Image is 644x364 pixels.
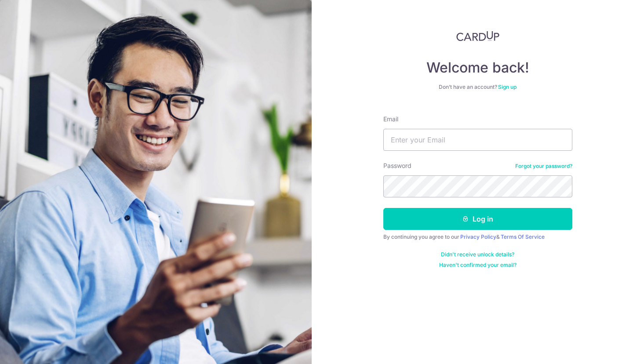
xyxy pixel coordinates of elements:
[439,262,517,269] a: Haven't confirmed your email?
[383,233,572,240] div: By continuing you agree to our &
[383,161,411,170] label: Password
[383,129,572,151] input: Enter your Email
[383,84,572,91] div: Don’t have an account?
[498,84,517,90] a: Sign up
[460,233,496,240] a: Privacy Policy
[383,115,398,124] label: Email
[383,59,572,76] h4: Welcome back!
[441,251,514,258] a: Didn't receive unlock details?
[515,163,572,170] a: Forgot your password?
[501,233,545,240] a: Terms Of Service
[383,208,572,230] button: Log in
[456,31,499,41] img: CardUp Logo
